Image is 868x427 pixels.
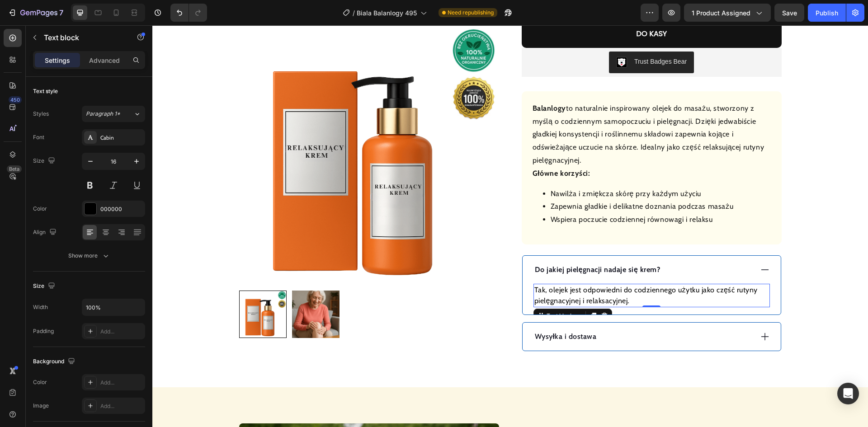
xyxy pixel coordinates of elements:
div: 000000 [100,205,143,213]
div: Publish [816,8,838,18]
div: 450 [9,96,22,103]
span: Save [782,9,797,17]
div: Add... [100,379,143,387]
p: Wysyłka i dostawa [382,306,444,317]
li: Nawilża i zmiękcza skórę przy każdym użyciu [398,162,618,175]
div: Text block [392,286,423,295]
strong: Balanlogy [380,79,414,87]
span: 1 product assigned [692,8,750,18]
div: Styles [33,110,49,118]
p: Tak, olejek jest odpowiedni do codziennego użytku jako część rutyny pielęgnacyjnej i relaksacyjnej. [382,259,617,281]
button: Save [774,4,804,22]
div: Width [33,303,48,311]
strong: Do jakiej pielęgnacji nadaje się krem? [382,240,508,249]
button: Show more [33,248,145,264]
p: Settings [45,56,70,65]
input: Auto [82,299,145,315]
button: Trust Badges Bear [457,26,542,48]
div: Color [33,205,47,213]
div: Add... [100,402,143,410]
div: Color [33,378,47,386]
strong: Główne korzyści: [380,144,438,152]
span: Need republishing [448,9,494,17]
div: Show more [68,251,110,260]
li: Wspiera poczucie codziennej równowagi i relaksu [398,188,618,201]
div: Beta [7,165,22,173]
button: 1 product assigned [684,4,771,22]
div: Open Intercom Messenger [837,383,859,404]
p: Text block [44,32,121,43]
div: Rich Text Editor. Editing area: main [381,238,509,251]
span: Paragraph 1* [86,110,120,118]
div: Cabin [100,134,143,142]
div: Add... [100,328,143,336]
div: Text style [33,87,58,95]
div: Size [33,280,57,292]
button: Paragraph 1* [82,106,145,122]
div: Background [33,356,77,368]
span: / [353,8,355,18]
button: 7 [4,4,67,22]
div: Font [33,133,44,141]
span: Biala Balanlogy 495 [357,8,417,18]
p: to naturalnie inspirowany olejek do masażu, stworzony z myślą o codziennym samopoczuciu i pielęgn... [380,79,612,139]
button: Publish [808,4,846,22]
p: 7 [59,7,63,18]
p: Advanced [89,56,120,65]
div: DO KASY [484,2,514,15]
iframe: Design area [152,25,868,427]
img: CLDR_q6erfwCEAE=.png [464,32,475,42]
div: Align [33,226,58,239]
div: Size [33,155,57,167]
div: Padding [33,327,54,335]
div: Trust Badges Bear [482,32,534,41]
li: Zapewnia gładkie i delikatne doznania podczas masażu [398,175,618,188]
div: Rich Text Editor. Editing area: main [381,305,446,318]
div: Image [33,402,49,410]
div: Undo/Redo [170,4,207,22]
